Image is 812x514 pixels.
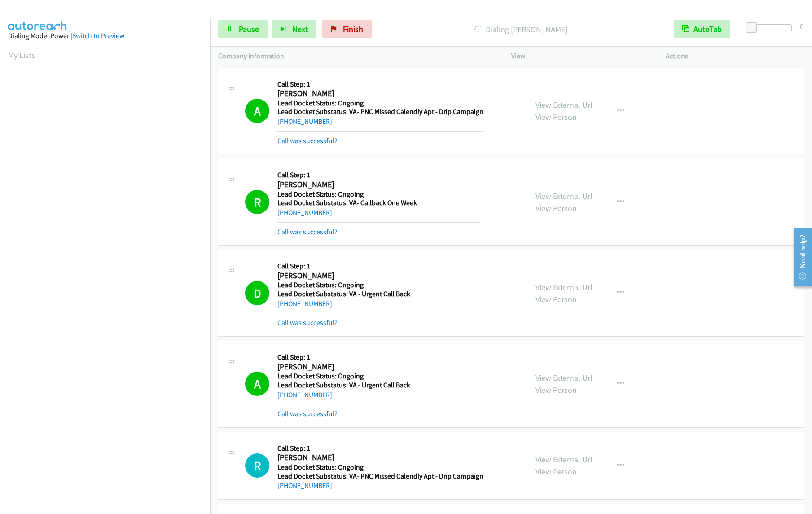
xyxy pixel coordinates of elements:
[535,373,593,383] a: View External Url
[277,409,338,418] a: Call was successful?
[277,117,332,126] a: [PHONE_NUMBER]
[277,198,480,207] h5: Lead Docket Substatus: VA- Callback One Week
[277,136,338,145] a: Call was successful?
[277,299,332,308] a: [PHONE_NUMBER]
[8,69,210,496] iframe: Dialpad
[511,51,650,62] p: View
[277,208,332,217] a: [PHONE_NUMBER]
[277,362,480,372] h2: [PERSON_NAME]
[277,80,483,89] h5: Call Step: 1
[8,50,35,60] a: My Lists
[72,31,124,40] a: Switch to Preview
[277,372,480,381] h5: Lead Docket Status: Ongoing
[277,190,480,199] h5: Lead Docket Status: Ongoing
[535,191,593,201] a: View External Url
[277,228,338,236] a: Call was successful?
[343,24,363,34] span: Finish
[535,466,577,477] a: View Person
[239,24,259,34] span: Pause
[277,271,480,281] h2: [PERSON_NAME]
[292,24,308,34] span: Next
[277,391,332,399] a: [PHONE_NUMBER]
[535,100,593,110] a: View External Url
[277,353,480,362] h5: Call Step: 1
[218,20,268,38] a: Pause
[277,281,480,290] h5: Lead Docket Status: Ongoing
[277,180,480,190] h2: [PERSON_NAME]
[666,51,804,62] p: Actions
[277,472,483,481] h5: Lead Docket Substatus: VA- PNC Missed Calendly Apt - Drip Campaign
[245,190,269,214] h1: R
[277,444,483,453] h5: Call Step: 1
[277,290,480,299] h5: Lead Docket Substatus: VA - Urgent Call Back
[674,20,730,38] button: AutoTab
[277,463,483,472] h5: Lead Docket Status: Ongoing
[535,385,577,395] a: View Person
[245,453,269,478] div: The call is yet to be attempted
[245,99,269,123] h1: A
[8,31,202,41] div: Dialing Mode: Power |
[277,452,480,463] h2: [PERSON_NAME]
[277,88,480,99] h2: [PERSON_NAME]
[277,481,332,490] a: [PHONE_NUMBER]
[245,372,269,396] h1: A
[535,203,577,213] a: View Person
[535,454,593,465] a: View External Url
[277,99,483,108] h5: Lead Docket Status: Ongoing
[535,294,577,304] a: View Person
[535,112,577,122] a: View Person
[277,262,480,271] h5: Call Step: 1
[277,107,483,116] h5: Lead Docket Substatus: VA- PNC Missed Calendly Apt - Drip Campaign
[277,381,480,390] h5: Lead Docket Substatus: VA - Urgent Call Back
[277,318,338,327] a: Call was successful?
[277,171,480,180] h5: Call Step: 1
[218,51,495,62] p: Company Information
[384,23,658,35] p: Dialing [PERSON_NAME]
[786,221,812,293] iframe: Resource Center
[245,453,269,478] h1: R
[800,20,804,32] div: 0
[535,282,593,292] a: View External Url
[751,24,792,31] div: Delay between calls (in seconds)
[272,20,316,38] button: Next
[322,20,372,38] a: Finish
[245,281,269,305] h1: D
